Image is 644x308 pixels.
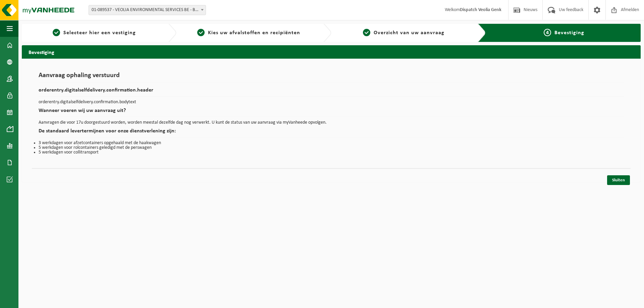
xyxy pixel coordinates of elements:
li: 5 werkdagen voor collitransport [39,150,624,155]
strong: Dispatch Veolia Genk [460,7,501,12]
span: Selecteer hier een vestiging [63,30,136,36]
p: Aanvragen die voor 17u doorgestuurd worden, worden meestal dezelfde dag nog verwerkt. U kunt de s... [39,120,624,125]
li: 3 werkdagen voor afzetcontainers opgehaald met de haakwagen [39,141,624,145]
span: 2 [197,29,205,36]
span: 4 [544,29,551,36]
a: Sluiten [607,175,630,185]
li: 5 werkdagen voor rolcontainers geledigd met de perswagen [39,145,624,150]
span: Kies uw afvalstoffen en recipiënten [208,30,300,36]
h1: Aanvraag ophaling verstuurd [39,72,624,82]
a: 3Overzicht van uw aanvraag [335,29,473,37]
h2: Bevestiging [22,45,641,58]
a: 1Selecteer hier een vestiging [25,29,163,37]
span: 01-089537 - VEOLIA ENVIRONMENTAL SERVICES BE - BEERSE [89,5,206,15]
span: 01-089537 - VEOLIA ENVIRONMENTAL SERVICES BE - BEERSE [89,5,206,15]
p: orderentry.digitalselfdelivery.confirmation.bodytext [39,100,624,105]
a: 2Kies uw afvalstoffen en recipiënten [180,29,318,37]
h2: Wanneer voeren wij uw aanvraag uit? [39,108,624,117]
span: 3 [363,29,370,36]
span: Bevestiging [554,30,584,36]
h2: De standaard levertermijnen voor onze dienstverlening zijn: [39,128,624,137]
h2: orderentry.digitalselfdelivery.confirmation.header [39,87,624,97]
span: 1 [53,29,60,36]
span: Overzicht van uw aanvraag [374,30,444,36]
